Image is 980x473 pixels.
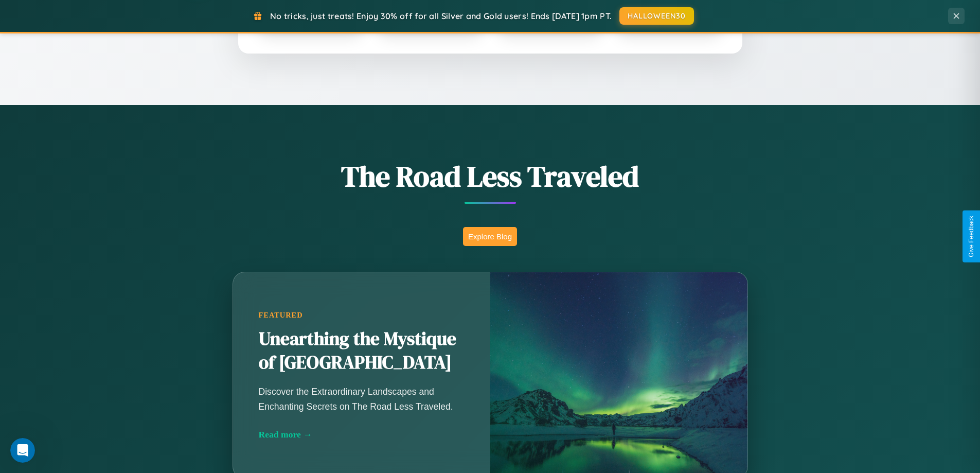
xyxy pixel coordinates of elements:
h1: The Road Less Traveled [182,156,799,196]
div: Give Feedback [968,216,975,257]
button: Explore Blog [463,227,517,246]
div: Featured [259,311,465,320]
div: Read more → [259,429,465,440]
span: No tricks, just treats! Enjoy 30% off for all Silver and Gold users! Ends [DATE] 1pm PT. [270,11,612,21]
h2: Unearthing the Mystique of [GEOGRAPHIC_DATA] [259,327,465,375]
p: Discover the Extraordinary Landscapes and Enchanting Secrets on The Road Less Traveled. [259,384,465,413]
button: HALLOWEEN30 [619,7,694,25]
iframe: Intercom live chat [10,438,35,463]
